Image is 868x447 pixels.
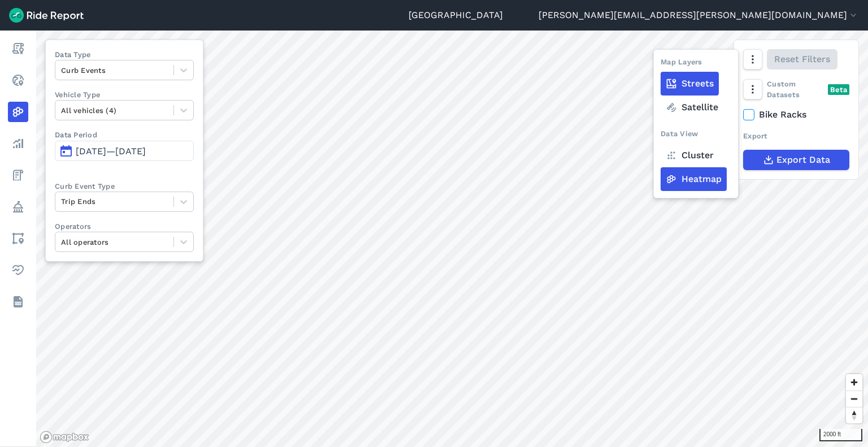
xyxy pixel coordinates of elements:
[767,49,837,70] button: Reset Filters
[409,8,503,22] a: [GEOGRAPHIC_DATA]
[8,260,28,280] a: Health
[846,407,862,423] button: Reset bearing to north
[743,108,849,121] label: Bike Racks
[55,129,194,140] label: Data Period
[40,431,89,444] a: Mapbox logo
[661,167,727,191] label: Heatmap
[9,8,84,23] img: Ride Report
[8,38,28,59] a: Report
[661,128,698,144] div: Data View
[661,57,702,72] div: Map Layers
[8,70,28,90] a: Realtime
[55,181,194,192] label: Curb Event Type
[8,292,28,312] a: Datasets
[55,221,194,232] label: Operators
[8,165,28,185] a: Fees
[8,228,28,249] a: Areas
[743,79,849,100] div: Custom Datasets
[774,53,830,66] span: Reset Filters
[539,8,859,22] button: [PERSON_NAME][EMAIL_ADDRESS][PERSON_NAME][DOMAIN_NAME]
[8,102,28,122] a: Heatmaps
[661,72,719,96] label: Streets
[76,146,146,157] span: [DATE]—[DATE]
[743,131,849,141] div: Export
[8,133,28,154] a: Analyze
[743,150,849,170] button: Export Data
[661,96,723,119] label: Satellite
[8,197,28,217] a: Policy
[776,153,830,167] span: Export Data
[846,390,862,407] button: Zoom out
[55,49,194,60] label: Data Type
[828,84,849,95] div: Beta
[661,144,719,167] label: Cluster
[55,89,194,100] label: Vehicle Type
[846,374,862,390] button: Zoom in
[819,429,862,441] div: 2000 ft
[36,31,868,447] canvas: Map
[55,141,194,161] button: [DATE]—[DATE]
